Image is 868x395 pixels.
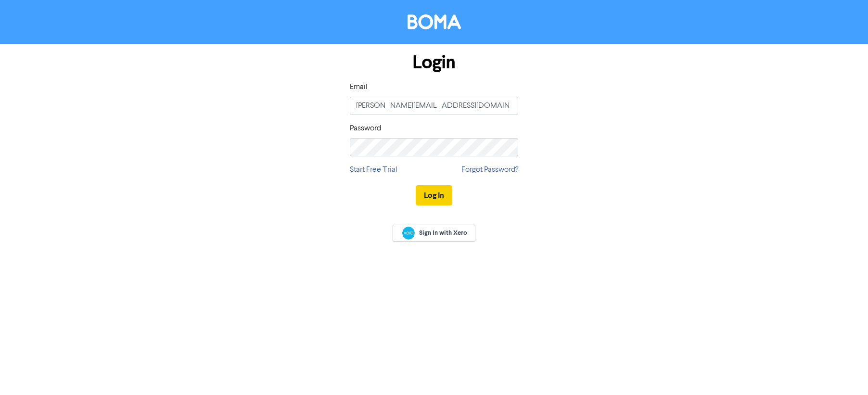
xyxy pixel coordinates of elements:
span: Sign In with Xero [419,229,467,237]
iframe: Chat Widget [820,349,868,395]
a: Forgot Password? [461,164,518,176]
img: BOMA Logo [408,14,461,29]
button: Log In [416,185,452,205]
h1: Login [350,51,518,74]
a: Start Free Trial [350,164,397,176]
label: Password [350,123,381,134]
img: Xero logo [402,227,415,240]
a: Sign In with Xero [393,225,475,242]
label: Email [350,81,368,93]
